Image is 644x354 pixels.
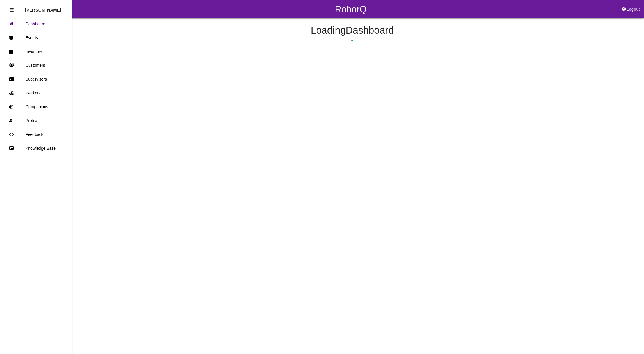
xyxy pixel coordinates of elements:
a: Feedback [0,127,72,141]
a: Companions [0,100,72,114]
a: Knowledge Base [0,141,72,155]
a: Inventory [0,45,72,58]
a: Supervisors [0,72,72,86]
a: Profile [0,114,72,127]
a: Events [0,31,72,45]
p: Rosie Blandino [25,3,61,12]
a: Dashboard [0,17,72,31]
div: Close [10,3,14,17]
a: Customers [0,58,72,72]
h4: Loading Dashboard [86,25,618,36]
a: Workers [0,86,72,100]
